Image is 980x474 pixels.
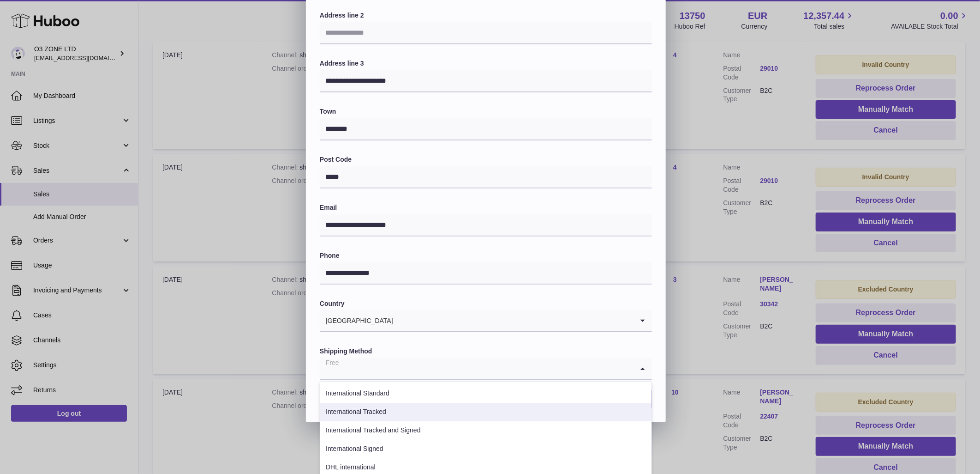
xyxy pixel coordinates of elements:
li: International Standard [320,384,651,403]
div: Search for option [320,358,652,380]
label: Country [320,299,652,308]
label: Shipping Method [320,347,652,356]
label: Town [320,107,652,116]
label: Phone [320,251,652,260]
input: Search for option [320,358,633,379]
li: International Signed [320,440,651,458]
label: Post Code [320,155,652,164]
label: Address line 3 [320,59,652,68]
input: Search for option [394,310,633,331]
label: Address line 2 [320,11,652,20]
li: International Tracked [320,403,651,421]
li: International Tracked and Signed [320,421,651,440]
label: Email [320,203,652,212]
span: [GEOGRAPHIC_DATA] [320,310,394,331]
div: Search for option [320,310,652,332]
